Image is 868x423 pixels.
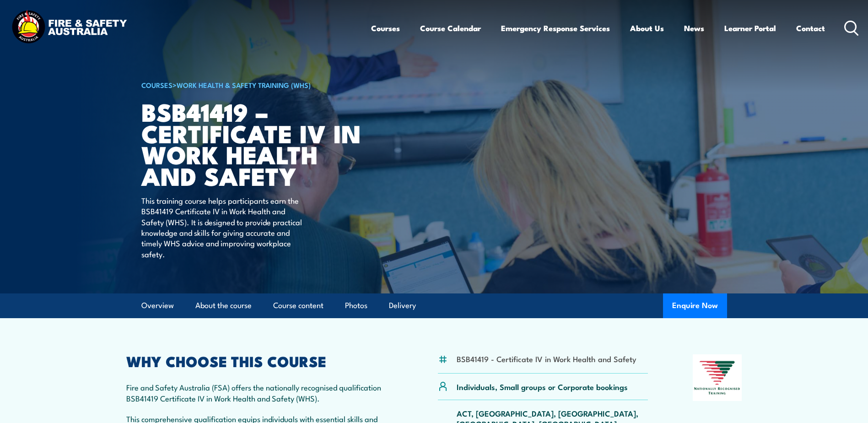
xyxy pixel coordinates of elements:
a: News [684,16,704,40]
a: Overview [141,293,174,318]
a: Photos [345,293,367,318]
img: Nationally Recognised Training logo. [693,354,742,401]
p: This training course helps participants earn the BSB41419 Certificate IV in Work Health and Safet... [141,195,308,259]
a: Courses [371,16,400,40]
a: About the course [195,293,252,318]
a: Course content [273,293,323,318]
a: Delivery [389,293,416,318]
button: Enquire Now [663,293,727,318]
a: About Us [630,16,664,40]
a: Work Health & Safety Training (WHS) [177,80,311,90]
a: COURSES [141,80,173,90]
h2: WHY CHOOSE THIS COURSE [126,354,394,367]
p: Individuals, Small groups or Corporate bookings [457,381,628,392]
li: BSB41419 - Certificate IV in Work Health and Safety [457,353,636,364]
h1: BSB41419 – Certificate IV in Work Health and Safety [141,101,367,186]
h6: > [141,79,367,90]
a: Contact [796,16,825,40]
p: Fire and Safety Australia (FSA) offers the nationally recognised qualification BSB41419 Certifica... [126,382,394,403]
a: Emergency Response Services [501,16,610,40]
a: Learner Portal [724,16,776,40]
a: Course Calendar [420,16,481,40]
